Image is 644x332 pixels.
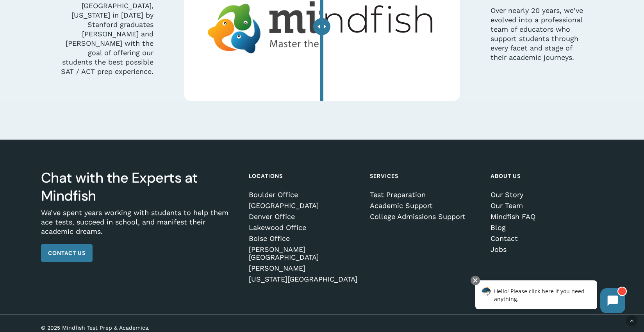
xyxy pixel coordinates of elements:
[41,323,269,332] p: © 2025 Mindfish Test Prep & Academics.
[491,213,600,221] a: Mindfish FAQ
[491,224,600,232] a: Blog
[491,246,600,253] a: Jobs
[249,169,359,183] h4: Locations
[41,244,93,262] a: Contact Us
[467,274,633,321] iframe: Chatbot
[370,213,480,221] a: College Admissions Support
[41,208,238,244] p: We’ve spent years working with students to help them ace tests, succeed in school, and manifest t...
[41,169,238,205] h3: Chat with the Experts at Mindfish
[491,202,600,210] a: Our Team
[491,191,600,199] a: Our Story
[48,249,86,257] span: Contact Us
[491,235,600,242] a: Contact
[491,6,583,62] p: Over nearly 20 years, we’ve evolved into a professional team of educators who support students th...
[249,246,359,261] a: [PERSON_NAME][GEOGRAPHIC_DATA]
[370,202,480,210] a: Academic Support
[370,169,480,183] h4: Services
[249,202,359,210] a: [GEOGRAPHIC_DATA]
[249,275,359,283] a: [US_STATE][GEOGRAPHIC_DATA]
[249,213,359,221] a: Denver Office
[249,264,359,272] a: [PERSON_NAME]
[249,191,359,199] a: Boulder Office
[370,191,480,199] a: Test Preparation
[249,224,359,232] a: Lakewood Office
[491,169,600,183] h4: About Us
[249,235,359,242] a: Boise Office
